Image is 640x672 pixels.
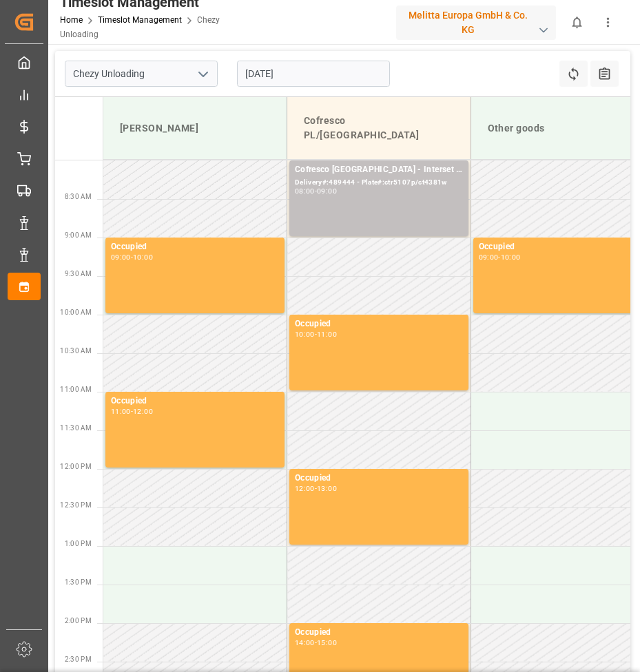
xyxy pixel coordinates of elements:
[131,254,133,260] div: -
[60,463,92,470] span: 12:00 PM
[396,6,556,40] div: Melitta Europa GmbH & Co. KG
[298,108,460,148] div: Cofresco PL/[GEOGRAPHIC_DATA]
[317,331,337,337] div: 11:00
[479,254,499,260] div: 09:00
[315,640,317,646] div: -
[60,347,92,355] span: 10:30 AM
[315,188,317,194] div: -
[498,254,500,260] div: -
[114,116,276,141] div: [PERSON_NAME]
[295,163,463,177] div: Cofresco [GEOGRAPHIC_DATA] - Interset Sp. z o.o.
[60,501,92,509] span: 12:30 PM
[295,626,463,640] div: Occupied
[65,270,92,277] span: 9:30 AM
[65,231,92,239] span: 9:00 AM
[60,15,83,25] a: Home
[501,254,521,260] div: 10:00
[133,408,153,414] div: 12:00
[315,485,317,492] div: -
[317,188,337,194] div: 09:00
[396,10,561,36] button: Melitta Europa GmbH & Co. KG
[133,254,153,260] div: 10:00
[111,395,279,408] div: Occupied
[295,472,463,485] div: Occupied
[317,485,337,492] div: 13:00
[592,7,623,38] button: show more
[295,177,463,189] div: Delivery#:489444 - Plate#:ctr5107p/ct4381w
[295,485,315,492] div: 12:00
[561,7,592,38] button: show 0 new notifications
[60,386,92,393] span: 11:00 AM
[317,640,337,646] div: 15:00
[131,408,133,414] div: -
[65,193,92,200] span: 8:30 AM
[60,424,92,432] span: 11:30 AM
[65,578,92,586] span: 1:30 PM
[65,655,92,663] span: 2:30 PM
[295,188,315,194] div: 08:00
[295,640,315,646] div: 14:00
[295,317,463,331] div: Occupied
[111,254,131,260] div: 09:00
[111,240,279,254] div: Occupied
[315,331,317,337] div: -
[65,61,218,87] input: Type to search/select
[98,15,182,25] a: Timeslot Management
[60,308,92,316] span: 10:00 AM
[111,408,131,414] div: 11:00
[65,540,92,547] span: 1:00 PM
[192,63,213,85] button: open menu
[237,61,390,87] input: DD-MM-YYYY
[295,331,315,337] div: 10:00
[65,617,92,624] span: 2:00 PM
